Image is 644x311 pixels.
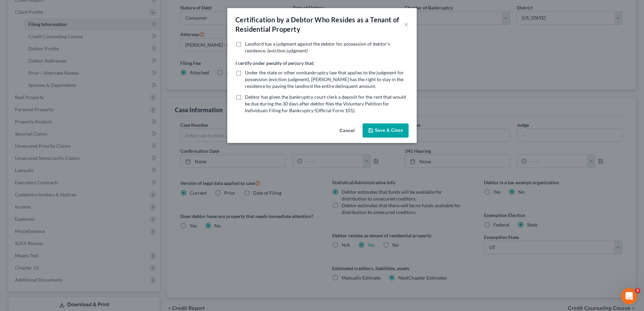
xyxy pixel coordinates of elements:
button: Save & Close [363,123,409,138]
iframe: Intercom live chat [621,288,637,304]
span: 2 [635,288,640,293]
label: I certify under penalty of perjury that: [235,59,315,67]
div: Certification by a Debtor Who Resides as a Tenant of Residential Property [235,15,404,34]
span: Under the state or other nonbankruptcy law that applies to the judgment for possession (eviction ... [245,70,404,89]
span: Landlord has a judgment against the debtor for possession of debtor’s residence. (eviction judgment) [245,41,390,53]
span: Debtor has given the bankruptcy court clerk a deposit for the rent that would be due during the 3... [245,94,406,113]
button: × [404,20,409,28]
button: Cancel [334,124,360,138]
